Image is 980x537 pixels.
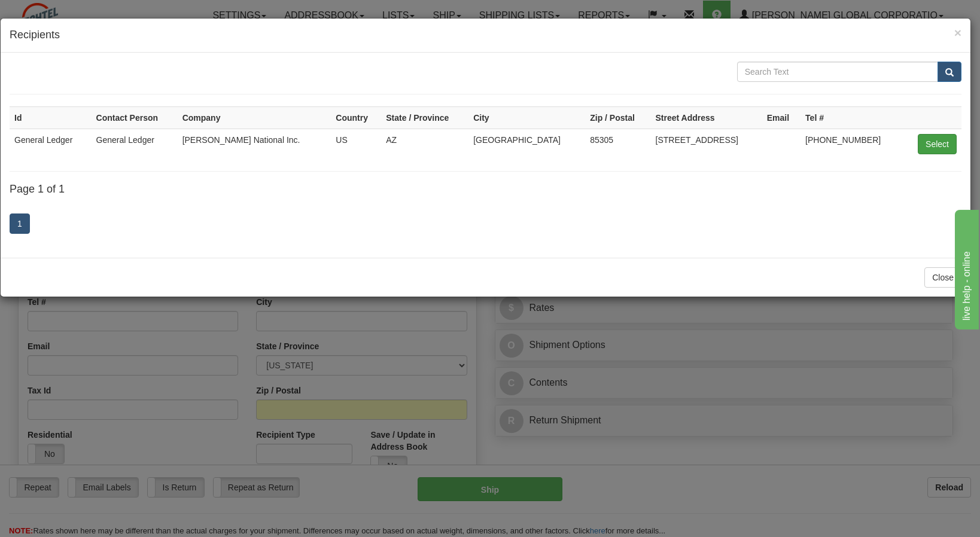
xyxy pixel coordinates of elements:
[585,106,650,129] th: Zip / Postal
[762,106,801,129] th: Email
[952,208,979,329] iframe: chat widget
[585,129,650,159] td: 85305
[92,129,178,159] td: General Ledger
[178,129,331,159] td: [PERSON_NAME] National Inc.
[10,28,961,43] h4: Recipients
[331,129,381,159] td: US
[918,134,957,154] button: Select
[954,26,961,39] button: Close
[178,106,331,129] th: Company
[10,213,30,234] a: 1
[92,106,178,129] th: Contact Person
[801,129,903,159] td: [PHONE_NUMBER]
[924,267,961,288] button: Close
[381,129,468,159] td: AZ
[801,106,903,129] th: Tel #
[10,129,92,159] td: General Ledger
[10,106,92,129] th: Id
[381,106,468,129] th: State / Province
[468,106,585,129] th: City
[651,129,762,159] td: [STREET_ADDRESS]
[954,26,961,39] span: ×
[331,106,381,129] th: Country
[9,7,111,22] div: live help - online
[651,106,762,129] th: Street Address
[10,184,961,196] h4: Page 1 of 1
[468,129,585,159] td: [GEOGRAPHIC_DATA]
[737,62,938,82] input: Search Text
